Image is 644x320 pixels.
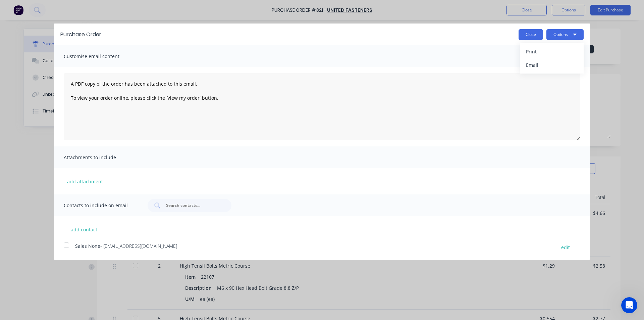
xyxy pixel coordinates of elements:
[621,297,637,313] iframe: Intercom live chat
[60,31,101,39] div: Purchase Order
[520,58,584,72] button: Email
[100,243,177,249] span: - [EMAIL_ADDRESS][DOMAIN_NAME]
[64,176,106,186] button: add attachment
[64,73,580,140] textarea: A PDF copy of the order has been attached to this email. To view your order online, please click ...
[520,45,584,58] button: Print
[64,52,138,61] span: Customise email content
[64,201,138,210] span: Contacts to include on email
[64,224,104,234] button: add contact
[165,202,221,209] input: Search contacts...
[557,242,574,252] button: edit
[526,47,578,56] div: Print
[519,29,543,40] button: Close
[526,60,578,70] div: Email
[546,29,584,40] button: Options
[75,243,100,249] span: Sales None
[64,153,138,162] span: Attachments to include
